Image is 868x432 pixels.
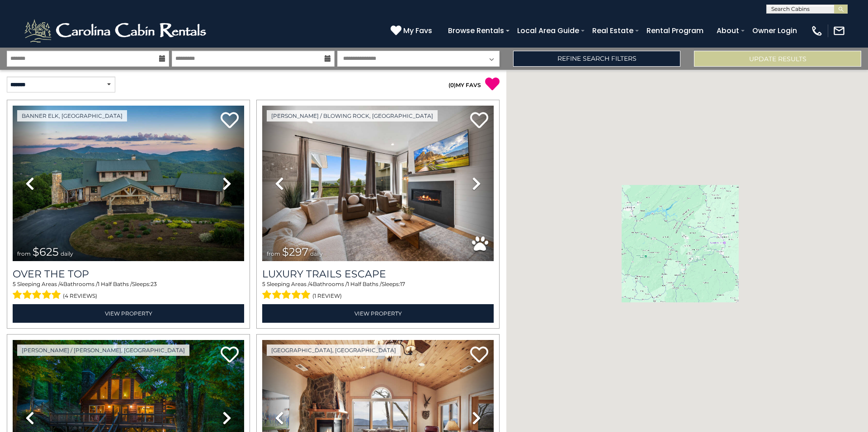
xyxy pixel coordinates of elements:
[347,281,382,287] span: 1 Half Baths /
[312,290,342,302] span: (1 review)
[267,110,438,121] a: [PERSON_NAME] / Blowing Rock, [GEOGRAPHIC_DATA]
[221,111,239,131] a: Add to favorites
[63,290,97,302] span: (4 reviews)
[448,82,456,88] span: ( )
[262,106,494,261] img: thumbnail_168695581.jpeg
[310,250,323,257] span: daily
[513,23,584,39] a: Local Area Guide
[470,111,488,131] a: Add to favorites
[642,23,708,39] a: Rental Program
[33,245,59,258] span: $625
[712,23,744,39] a: About
[448,82,481,88] a: (0)MY FAVS
[309,281,313,287] span: 4
[13,268,244,280] a: Over The Top
[267,345,401,356] a: [GEOGRAPHIC_DATA], [GEOGRAPHIC_DATA]
[13,280,244,302] div: Sleeping Areas / Bathrooms / Sleeps:
[61,250,73,257] span: daily
[151,281,157,287] span: 23
[811,24,823,37] img: phone-regular-white.png
[262,280,494,302] div: Sleeping Areas / Bathrooms / Sleeps:
[833,24,845,37] img: mail-regular-white.png
[13,281,16,287] span: 5
[262,268,494,280] a: Luxury Trails Escape
[23,17,210,44] img: White-1-2.png
[450,82,454,88] span: 0
[694,51,861,67] button: Update Results
[470,345,488,365] a: Add to favorites
[282,245,308,258] span: $297
[17,110,127,121] a: Banner Elk, [GEOGRAPHIC_DATA]
[17,345,189,356] a: [PERSON_NAME] / [PERSON_NAME], [GEOGRAPHIC_DATA]
[403,25,432,36] span: My Favs
[443,23,509,39] a: Browse Rentals
[513,51,680,67] a: Refine Search Filters
[400,281,405,287] span: 17
[17,250,31,257] span: from
[391,25,434,37] a: My Favs
[221,345,239,365] a: Add to favorites
[13,304,244,323] a: View Property
[262,281,265,287] span: 5
[267,250,280,257] span: from
[13,106,244,261] img: thumbnail_167153549.jpeg
[748,23,802,39] a: Owner Login
[588,23,638,39] a: Real Estate
[98,281,132,287] span: 1 Half Baths /
[60,281,63,287] span: 4
[262,304,494,323] a: View Property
